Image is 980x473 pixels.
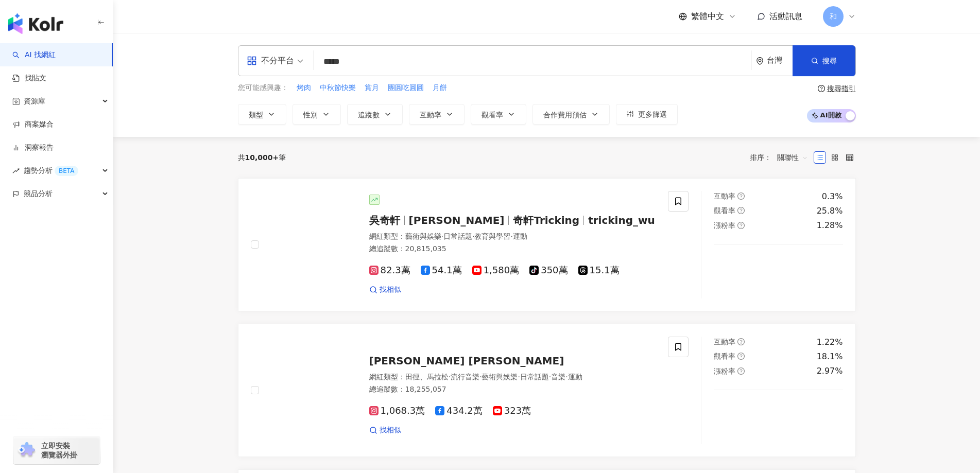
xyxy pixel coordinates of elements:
[472,265,520,276] span: 1,580萬
[24,90,45,113] span: 資源庫
[549,373,551,381] span: ·
[714,192,735,200] span: 互動率
[443,232,472,240] span: 日常話題
[818,85,825,92] span: question-circle
[830,11,837,22] span: 和
[822,57,837,65] span: 搜尋
[529,265,568,276] span: 350萬
[737,353,745,360] span: question-circle
[369,355,564,367] span: [PERSON_NAME] [PERSON_NAME]
[691,11,724,22] span: 繁體中文
[474,232,510,240] span: 教育與學習
[493,406,531,416] span: 323萬
[24,159,78,182] span: 趨勢分析
[817,365,843,377] div: 2.97%
[380,285,401,295] span: 找相似
[756,57,764,65] span: environment
[421,265,462,276] span: 54.1萬
[247,52,294,69] div: 不分平台
[737,367,745,375] span: question-circle
[714,338,735,346] span: 互動率
[472,232,474,240] span: ·
[12,50,56,60] a: searchAI 找網紅
[369,372,656,382] div: 網紅類型 ：
[369,244,656,254] div: 總追蹤數 ： 20,815,035
[245,153,279,162] span: 10,000+
[409,214,505,226] span: [PERSON_NAME]
[714,257,755,299] img: post-image
[777,149,808,166] span: 關聯性
[435,406,483,416] span: 434.2萬
[714,221,735,230] span: 漲粉率
[568,373,582,381] span: 運動
[451,373,479,381] span: 流行音樂
[449,373,451,381] span: ·
[714,402,755,444] img: post-image
[247,56,257,66] span: appstore
[369,265,410,276] span: 82.3萬
[293,104,341,125] button: 性別
[801,257,843,299] img: post-image
[13,436,100,464] a: chrome extension立即安裝 瀏覽器外掛
[405,232,441,240] span: 藝術與娛樂
[817,351,843,362] div: 18.1%
[41,441,77,460] span: 立即安裝 瀏覽器外掛
[303,111,318,119] span: 性別
[513,214,579,226] span: 奇軒Tricking
[588,214,655,226] span: tricking_wu
[12,167,20,174] span: rise
[16,442,37,459] img: chrome extension
[271,206,349,283] img: KOL Avatar
[296,82,312,94] button: 烤肉
[441,232,443,240] span: ·
[12,143,54,153] a: 洞察報告
[817,220,843,231] div: 1.28%
[249,111,263,119] span: 類型
[369,285,401,295] a: 找相似
[801,402,843,444] img: post-image
[758,402,799,444] img: post-image
[297,83,311,93] span: 烤肉
[714,206,735,215] span: 觀看率
[737,222,745,229] span: question-circle
[369,214,400,226] span: 吳奇軒
[8,13,63,34] img: logo
[238,178,856,311] a: KOL Avatar吳奇軒[PERSON_NAME]奇軒Trickingtricking_wu網紅類型：藝術與娛樂·日常話題·教育與學習·運動總追蹤數：20,815,03582.3萬54.1萬1...
[714,367,735,375] span: 漲粉率
[767,56,793,65] div: 台灣
[565,373,568,381] span: ·
[822,191,843,202] div: 0.3%
[714,352,735,360] span: 觀看率
[578,265,620,276] span: 15.1萬
[238,83,288,93] span: 您可能感興趣：
[737,207,745,214] span: question-circle
[238,324,856,457] a: KOL Avatar[PERSON_NAME] [PERSON_NAME]網紅類型：田徑、馬拉松·流行音樂·藝術與娛樂·日常話題·音樂·運動總追蹤數：18,255,0571,068.3萬434....
[369,406,425,416] span: 1,068.3萬
[518,373,520,381] span: ·
[551,373,565,381] span: 音樂
[737,338,745,345] span: question-circle
[827,84,856,93] div: 搜尋指引
[369,425,401,435] a: 找相似
[55,166,78,176] div: BETA
[380,425,401,435] span: 找相似
[737,192,745,200] span: question-circle
[405,373,449,381] span: 田徑、馬拉松
[793,45,855,76] button: 搜尋
[750,149,814,166] div: 排序：
[510,232,512,240] span: ·
[24,182,53,205] span: 競品分析
[513,232,527,240] span: 運動
[12,73,46,83] a: 找貼文
[12,119,54,130] a: 商案媒合
[238,104,286,125] button: 類型
[817,337,843,348] div: 1.22%
[238,153,286,162] div: 共 筆
[817,205,843,217] div: 25.8%
[758,257,799,299] img: post-image
[479,373,482,381] span: ·
[520,373,549,381] span: 日常話題
[369,232,656,242] div: 網紅類型 ：
[369,384,656,395] div: 總追蹤數 ： 18,255,057
[271,352,349,429] img: KOL Avatar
